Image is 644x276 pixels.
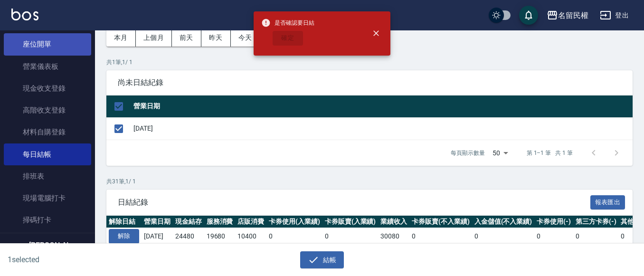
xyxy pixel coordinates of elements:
[366,23,387,44] button: close
[558,10,588,21] div: 名留民權
[519,6,538,25] button: save
[409,228,472,245] td: 0
[131,95,633,118] th: 營業日期
[231,29,260,47] button: 今天
[590,195,625,210] button: 報表匯出
[534,228,573,245] td: 0
[534,216,573,228] th: 卡券使用(-)
[409,216,472,228] th: 卡券販賣(不入業績)
[173,228,204,245] td: 24480
[136,29,172,47] button: 上個月
[106,29,136,47] button: 本月
[118,78,621,87] span: 尚未日結紀錄
[472,216,535,228] th: 入金儲值(不入業績)
[172,29,201,47] button: 前天
[527,149,573,157] p: 第 1–1 筆 共 1 筆
[322,216,379,228] th: 卡券販賣(入業績)
[378,228,409,245] td: 30080
[204,216,236,228] th: 服務消費
[378,216,409,228] th: 業績收入
[543,6,592,25] button: 名留民權
[142,228,173,245] td: [DATE]
[266,216,322,228] th: 卡券使用(入業績)
[300,251,344,269] button: 結帳
[573,228,619,245] td: 0
[4,56,91,77] a: 營業儀表板
[131,117,633,140] td: [DATE]
[29,241,77,260] h5: [PERSON_NAME]蓤
[590,197,625,206] a: 報表匯出
[4,165,91,187] a: 排班表
[4,121,91,143] a: 材料自購登錄
[106,177,633,186] p: 共 31 筆, 1 / 1
[11,9,38,20] img: Logo
[261,18,314,28] span: 是否確認要日結
[109,229,139,244] button: 解除
[4,187,91,209] a: 現場電腦打卡
[173,216,204,228] th: 現金結存
[201,29,231,47] button: 昨天
[106,58,633,67] p: 共 1 筆, 1 / 1
[204,228,236,245] td: 19680
[4,99,91,121] a: 高階收支登錄
[489,140,511,166] div: 50
[596,7,633,24] button: 登出
[573,216,619,228] th: 第三方卡券(-)
[4,209,91,231] a: 掃碼打卡
[266,228,322,245] td: 0
[106,216,142,228] th: 解除日結
[235,228,266,245] td: 10400
[4,143,91,165] a: 每日結帳
[8,254,159,266] h6: 1 selected
[235,216,266,228] th: 店販消費
[472,228,535,245] td: 0
[451,149,485,157] p: 每頁顯示數量
[118,198,590,207] span: 日結紀錄
[4,33,91,55] a: 座位開單
[322,228,379,245] td: 0
[142,216,173,228] th: 營業日期
[4,77,91,99] a: 現金收支登錄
